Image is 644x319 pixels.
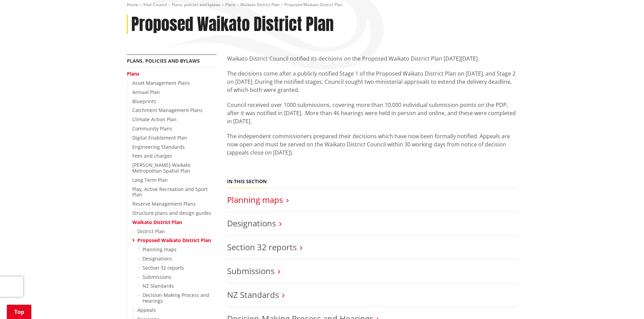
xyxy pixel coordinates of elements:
a: Play, Active Recreation and Sport Plan [132,186,208,198]
a: Designations [227,218,276,229]
a: District Plan [137,228,165,235]
a: Waikato District Plan [240,2,280,7]
a: Section 32 reports [227,241,297,253]
a: Catchment Management Plans [132,107,203,113]
a: Climate Action Plan [132,116,177,123]
a: Appeals [137,307,156,313]
a: Plans [225,2,236,7]
p: The decisions come after a publicly notified Stage 1 of the Proposed Waikato District Plan on [DA... [227,69,518,94]
a: Top [7,305,31,319]
a: [PERSON_NAME]-Waikato Metropolitan Spatial Plan [132,162,190,174]
nav: breadcrumb [127,2,518,8]
a: Fees and charges [132,153,172,159]
a: Submissions [143,274,171,280]
a: Home [127,2,138,7]
a: Engineering Standards [132,144,185,150]
a: Waikato District Plan [132,219,182,225]
a: NZ Standards [143,283,174,289]
p: Council received over 1000 submissions, covering more than 10,000 individual submission points on... [227,101,518,125]
a: Plans, policies and bylaws [127,58,200,64]
a: Planning maps [143,246,177,253]
a: Structure plans and design guides [132,210,211,216]
a: Your Council [143,2,167,7]
a: Decision-Making Process and Hearings [143,292,209,304]
a: Community Plans [132,125,172,132]
a: Submissions [227,265,274,276]
a: Reserve Management Plans [132,201,196,207]
a: Proposed Waikato District Plan [137,237,211,243]
p: Waikato District Council notified its decisions on the Proposed Waikato District Plan [DATE][DATE]. [227,54,518,63]
a: Planning maps [227,194,283,205]
a: NZ Standards [227,289,279,300]
a: Long Term Plan [132,177,168,183]
a: Plans [127,70,139,77]
a: Annual Plan [132,89,160,95]
h1: Proposed Waikato District Plan [131,15,334,34]
a: Designations [143,255,172,262]
a: Asset Management Plans [132,80,190,86]
p: The independent commissioners prepared their decisions which have now been formally notified. App... [227,132,518,157]
h5: In this section [227,179,267,185]
a: Plans, policies and bylaws [172,2,221,7]
a: Digital Enablement Plan [132,134,187,141]
a: Blueprints [132,98,156,105]
iframe: Messenger Launcher [613,290,637,315]
a: Section 32 reports [143,265,184,271]
span: Proposed Waikato District Plan [284,2,343,7]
